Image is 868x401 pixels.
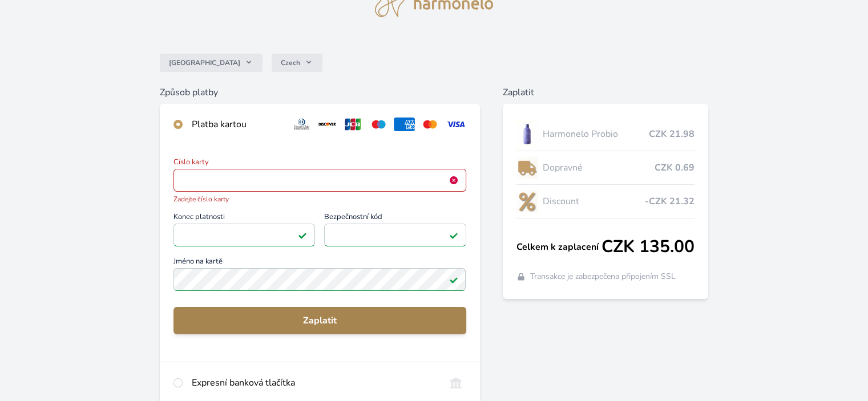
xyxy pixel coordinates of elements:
img: Platné pole [449,275,458,284]
img: jcb.svg [342,118,364,131]
span: Číslo karty [173,159,466,169]
span: [GEOGRAPHIC_DATA] [169,58,240,67]
span: CZK 21.98 [649,127,695,141]
span: CZK 135.00 [601,237,695,257]
span: Zadejte číslo karty [173,194,466,204]
span: Discount [542,195,644,208]
div: Expresní banková tlačítka [192,376,435,390]
div: Platba kartou [192,118,282,131]
img: diners.svg [291,118,312,131]
iframe: Iframe pro bezpečnostní kód [329,227,461,243]
span: Dopravné [542,161,654,175]
img: mc.svg [419,118,441,131]
input: Jméno na kartěPlatné pole [173,268,466,291]
iframe: Iframe pro datum vypršení platnosti [179,227,310,243]
span: Celkem k zaplacení [516,240,601,254]
img: amex.svg [394,118,415,131]
img: maestro.svg [368,118,389,131]
span: Jméno na kartě [173,258,466,268]
span: Harmonelo Probio [542,127,648,141]
span: Konec platnosti [173,213,315,224]
iframe: Iframe pro číslo karty [179,172,461,188]
h6: Způsob platby [160,86,479,99]
button: Czech [272,54,322,72]
img: CLEAN_PROBIO_se_stinem_x-lo.jpg [516,120,538,148]
img: Chyba [449,176,458,185]
img: Platné pole [298,230,307,240]
span: Transakce je zabezpečena připojením SSL [530,271,676,282]
img: discover.svg [317,118,338,131]
img: delivery-lo.png [516,153,538,182]
button: [GEOGRAPHIC_DATA] [160,54,263,72]
img: Platné pole [449,230,458,240]
span: -CZK 21.32 [645,195,695,208]
span: Zaplatit [183,314,457,327]
span: Czech [281,58,300,67]
img: onlineBanking_CZ.svg [445,376,466,390]
span: CZK 0.69 [655,161,695,175]
img: discount-lo.png [516,187,538,216]
img: visa.svg [445,118,466,131]
button: Zaplatit [173,307,466,334]
h6: Zaplatit [503,86,708,99]
span: Bezpečnostní kód [324,213,466,224]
